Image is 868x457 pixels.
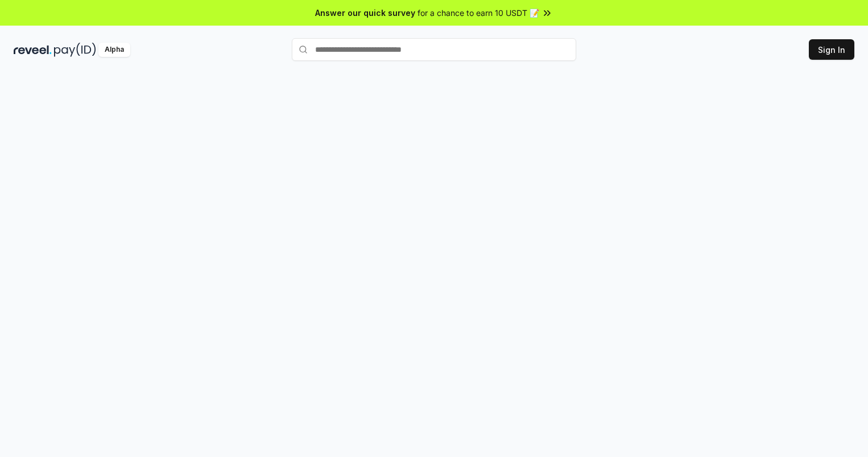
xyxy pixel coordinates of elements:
div: Alpha [98,43,130,57]
span: Answer our quick survey [315,7,415,19]
img: pay_id [54,43,96,57]
img: reveel_dark [14,43,52,57]
button: Sign In [809,39,854,60]
span: for a chance to earn 10 USDT 📝 [418,7,539,19]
